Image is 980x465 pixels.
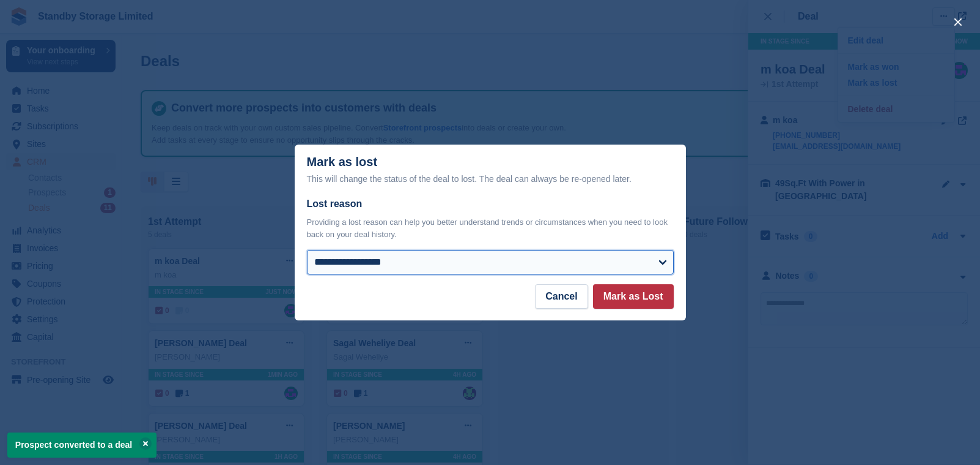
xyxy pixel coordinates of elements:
p: Prospect converted to a deal [7,433,157,458]
button: Mark as Lost [593,284,674,309]
button: Cancel [535,284,588,309]
button: close [948,12,968,32]
div: Mark as lost [307,155,674,186]
p: Providing a lost reason can help you better understand trends or circumstances when you need to l... [307,216,674,240]
label: Lost reason [307,197,674,211]
div: This will change the status of the deal to lost. The deal can always be re-opened later. [307,172,674,186]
